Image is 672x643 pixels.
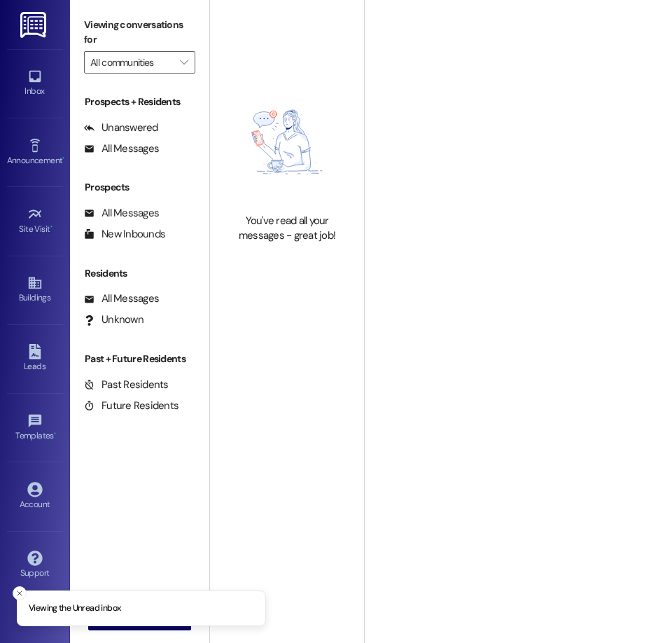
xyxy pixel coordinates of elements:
[84,227,165,242] div: New Inbounds
[180,57,188,68] i: 
[70,352,209,366] div: Past + Future Residents
[225,78,349,207] img: empty-state
[90,51,173,74] input: All communities
[7,409,63,447] a: Templates •
[50,222,52,232] span: •
[62,153,64,163] span: •
[70,95,209,109] div: Prospects + Residents
[84,399,178,413] div: Future Residents
[20,12,49,38] img: ResiDesk Logo
[7,271,63,309] a: Buildings
[70,180,209,195] div: Prospects
[54,429,56,438] span: •
[84,378,169,392] div: Past Residents
[84,312,143,327] div: Unknown
[7,202,63,240] a: Site Visit •
[29,602,120,615] p: Viewing the Unread inbox
[225,214,349,244] div: You've read all your messages - great job!
[13,586,27,600] button: Close toast
[84,14,195,51] label: Viewing conversations for
[7,478,63,516] a: Account
[84,206,159,221] div: All Messages
[84,141,159,156] div: All Messages
[7,340,63,378] a: Leads
[7,546,63,584] a: Support
[84,291,159,306] div: All Messages
[70,266,209,281] div: Residents
[84,120,158,135] div: Unanswered
[7,64,63,102] a: Inbox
